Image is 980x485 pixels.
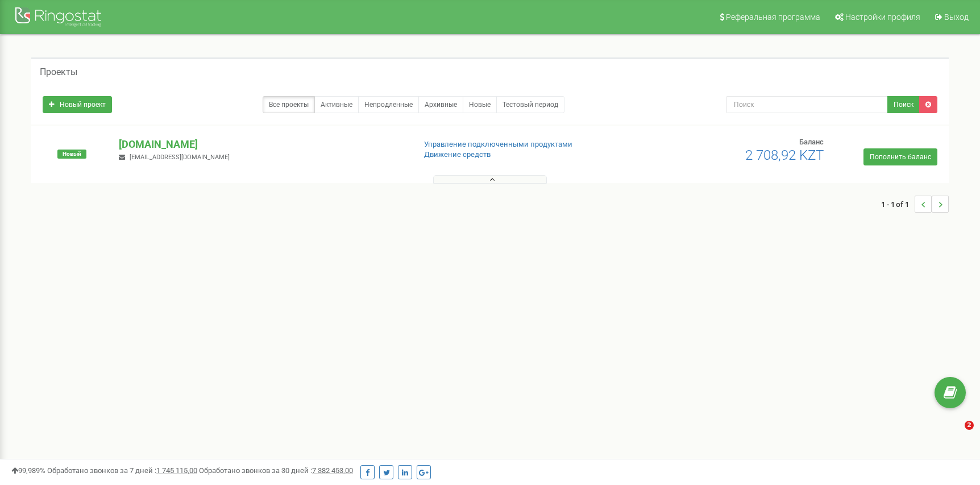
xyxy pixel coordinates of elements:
[130,154,230,161] span: [EMAIL_ADDRESS][DOMAIN_NAME]
[881,196,915,213] span: 1 - 1 of 1
[312,466,353,475] u: 7 382 453,00
[745,147,824,163] span: 2 708,92 KZT
[119,137,406,152] p: [DOMAIN_NAME]
[199,466,353,475] span: Обработано звонков за 30 дней :
[57,150,86,159] span: Новый
[314,96,359,113] a: Активные
[156,466,197,475] u: 1 745 115,00
[941,421,969,448] iframe: Intercom live chat
[11,466,45,475] span: 99,989%
[863,148,937,165] a: Пополнить баланс
[263,96,315,113] a: Все проекты
[358,96,419,113] a: Непродленные
[496,96,564,113] a: Тестовый период
[424,150,491,159] a: Движение средств
[424,140,572,148] a: Управление подключенными продуктами
[463,96,497,113] a: Новые
[418,96,463,113] a: Архивные
[726,96,888,113] input: Поиск
[944,13,969,22] span: Выход
[845,13,920,22] span: Настройки профиля
[799,138,824,146] span: Баланс
[881,184,949,224] nav: ...
[40,67,77,77] h5: Проекты
[887,96,920,113] button: Поиск
[965,421,974,430] span: 2
[47,466,197,475] span: Обработано звонков за 7 дней :
[726,13,820,22] span: Реферальная программа
[43,96,112,113] a: Новый проект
